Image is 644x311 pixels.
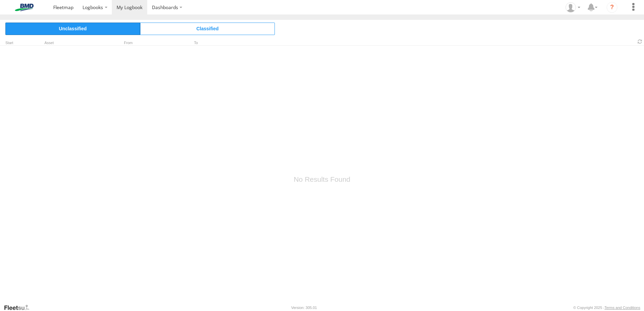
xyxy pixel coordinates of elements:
div: David Quigg [563,2,583,12]
div: Version: 305.01 [291,306,317,310]
div: Asset [44,41,112,45]
div: To [185,41,252,45]
span: Refresh [636,38,644,45]
i: ? [607,2,617,13]
div: From [115,41,182,45]
div: © Copyright 2025 - [573,306,640,310]
span: Click to view Unclassified Trips [5,23,140,35]
img: bmd-logo.svg [7,4,42,11]
a: Visit our Website [4,304,35,311]
span: Click to view Classified Trips [140,23,275,35]
a: Terms and Conditions [605,306,640,310]
div: Click to Sort [5,41,26,45]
